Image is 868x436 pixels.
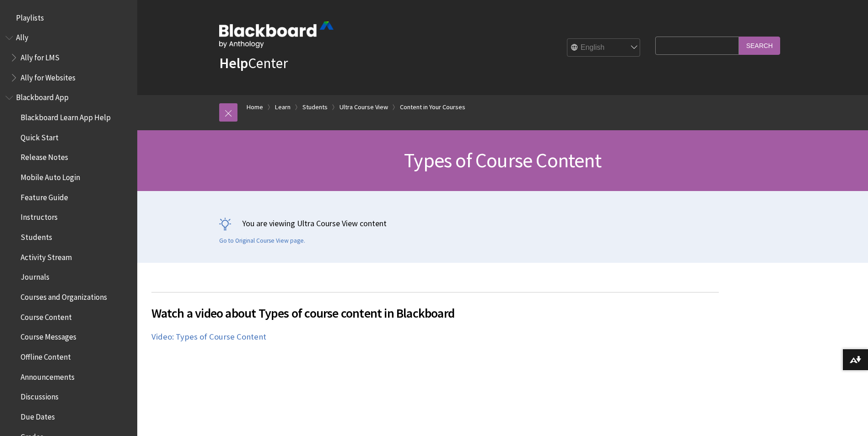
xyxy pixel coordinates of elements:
[21,289,107,302] span: Courses and Organizations
[219,237,305,245] a: Go to Original Course View page.
[21,270,49,282] span: Journals
[5,30,132,85] nav: Book outline for Anthology Ally Help
[16,30,28,43] span: Ally
[302,101,328,113] a: Students
[21,229,52,242] span: Students
[219,54,248,72] strong: Help
[21,389,59,401] span: Discussions
[21,150,68,162] span: Release Notes
[739,37,780,54] input: Search
[21,190,68,202] span: Feature Guide
[275,101,291,113] a: Learn
[21,309,72,322] span: Course Content
[21,70,75,82] span: Ally for Websites
[247,101,263,113] a: Home
[21,110,111,122] span: Blackboard Learn App Help
[21,330,76,342] span: Course Messages
[21,130,59,142] span: Quick Start
[21,250,72,262] span: Activity Stream
[16,10,44,22] span: Playlists
[151,331,266,342] a: Video: Types of Course Content
[404,148,601,173] span: Types of Course Content
[21,369,75,382] span: Announcements
[219,21,334,48] img: Blackboard by Anthology
[340,101,388,113] a: Ultra Course View
[5,10,132,26] nav: Book outline for Playlists
[21,349,71,362] span: Offline Content
[567,39,641,57] select: Site Language Selector
[151,303,719,323] span: Watch a video about Types of course content in Blackboard
[400,101,465,113] a: Content in Your Courses
[16,90,69,102] span: Blackboard App
[219,54,288,72] a: HelpCenter
[21,50,59,62] span: Ally for LMS
[21,210,58,222] span: Instructors
[219,218,787,229] p: You are viewing Ultra Course View content
[21,170,80,182] span: Mobile Auto Login
[21,409,55,421] span: Due Dates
